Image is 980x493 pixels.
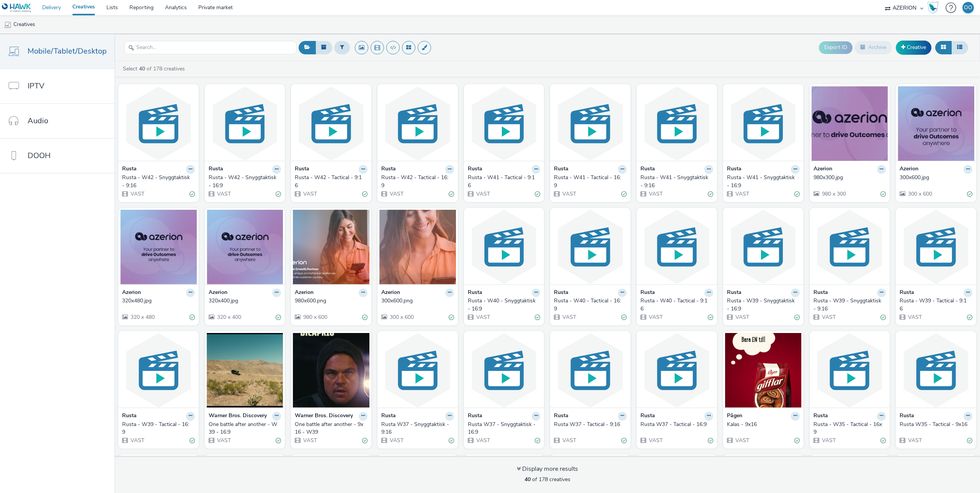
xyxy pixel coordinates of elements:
a: Rusta W37 - Snyggtaktisk - 9:16 [381,421,454,436]
strong: 40 [139,65,145,72]
span: Mobile/Tablet/Desktop [28,46,107,57]
div: Valid [880,190,886,198]
div: Display more results [517,465,578,473]
span: VAST [735,313,749,321]
div: Valid [189,190,195,198]
span: VAST [302,437,317,444]
div: Rusta - W42 - Tactical - 9:16 [295,174,364,189]
div: Rusta - W39 - Tactical - 16:9 [122,421,192,436]
img: Hawk Academy [927,2,939,14]
strong: Azerion [209,289,227,297]
img: Rusta W37 - Snyggtaktisk - 9:16 visual [379,333,456,408]
a: Rusta - W42 - Snyggtaktisk - 9:16 [122,174,195,189]
img: Kalas - 9x16 visual [725,333,802,408]
span: 320 x 400 [216,313,241,321]
strong: Azerion [900,165,918,174]
div: Valid [708,190,713,198]
img: Rusta - W42 - Tactical - 9:16 visual [293,86,369,161]
strong: Rusta [640,412,655,421]
div: Valid [967,313,972,322]
button: Table [951,41,968,54]
div: Valid [276,313,281,322]
a: Rusta - W42 - Tactical - 16:9 [381,174,454,189]
div: 320x400.jpg [209,297,278,305]
button: Export ID [819,41,853,54]
strong: Rusta [295,165,309,174]
div: 300x600.png [381,297,451,305]
a: Rusta - W40 - Snyggtaktisk - 16:9 [468,297,541,313]
strong: Rusta [727,289,742,297]
span: VAST [907,313,922,321]
div: One battle after another - 9x16 - W39 [295,421,364,436]
div: Rusta - W42 - Snyggtaktisk - 16:9 [209,174,278,189]
strong: Rusta [554,165,568,174]
img: 980x300.jpg visual [812,86,888,161]
div: Rusta - W40 - Snyggtaktisk - 16:9 [468,297,537,313]
div: Rusta W37 - Snyggtaktisk - 16:9 [468,421,537,436]
div: Valid [362,190,367,198]
a: 320x400.jpg [209,297,281,305]
div: Rusta - W41 - Tactical - 9:16 [468,174,537,189]
div: Valid [276,437,281,445]
a: Rusta W35 - Tactical - 9x16 [900,421,972,428]
img: Rusta - W41 - Snyggtaktisk - 16:9 visual [725,86,802,161]
div: One battle after another - W39 - 16:9 [209,421,278,436]
div: Valid [535,437,540,445]
img: Rusta - W42 - Snyggtaktisk - 9:16 visual [120,86,197,161]
span: 320 x 480 [130,313,155,321]
div: 980x300.jpg [813,174,883,181]
div: Rusta W35 - Tactical - 9x16 [900,421,969,428]
a: Rusta - W41 - Snyggtaktisk - 16:9 [727,174,800,189]
div: Rusta - W42 - Snyggtaktisk - 9:16 [122,174,192,189]
a: 300x600.jpg [900,174,972,181]
strong: Rusta [727,165,742,174]
img: Rusta W35 - Tactical - 9x16 visual [898,333,974,408]
strong: Rusta [381,412,396,421]
div: Valid [449,190,454,198]
img: 980x600.png visual [293,210,369,284]
strong: Rusta [640,165,655,174]
span: IPTV [28,80,44,91]
div: Rusta - W39 - Snyggtaktisk - 16:9 [727,297,797,313]
div: Rusta - W41 - Tactical - 16:9 [554,174,624,189]
input: Search... [124,41,297,54]
span: 300 x 600 [907,190,932,198]
strong: Rusta [900,289,914,297]
a: Creative [896,41,931,54]
a: 320x480.jpg [122,297,195,305]
div: Valid [708,437,713,445]
div: Rusta - W41 - Snyggtaktisk - 9:16 [640,174,710,189]
a: Rusta W37 - Snyggtaktisk - 16:9 [468,421,541,436]
span: DOOH [28,150,51,161]
strong: Azerion [295,289,314,297]
strong: Rusta [900,412,914,421]
a: Rusta - W39 - Snyggtaktisk - 9:16 [813,297,886,313]
div: Rusta - W35 - Tactical - 16x9 [813,421,883,436]
a: Hawk Academy [927,2,942,14]
div: Kalas - 9x16 [727,421,797,428]
strong: 40 [524,476,531,483]
img: undefined Logo [2,3,31,13]
strong: Rusta [554,289,568,297]
img: Rusta - W40 - Snyggtaktisk - 16:9 visual [466,210,542,284]
strong: Azerion [122,289,141,297]
a: One battle after another - W39 - 16:9 [209,421,281,436]
div: Rusta - W41 - Snyggtaktisk - 16:9 [727,174,797,189]
span: VAST [475,190,490,198]
strong: Rusta [209,165,223,174]
img: Rusta - W39 - Snyggtaktisk - 16:9 visual [725,210,802,284]
div: OO [964,2,972,13]
span: VAST [735,190,749,198]
strong: Rusta [554,412,568,421]
a: Rusta - W41 - Snyggtaktisk - 9:16 [640,174,713,189]
span: VAST [562,313,576,321]
button: Grid [935,41,952,54]
div: Valid [967,437,972,445]
div: 980x600.png [295,297,364,305]
div: Valid [362,437,367,445]
span: VAST [475,437,490,444]
img: Rusta - W35 - Tactical - 16x9 visual [812,333,888,408]
a: Rusta - W41 - Tactical - 9:16 [468,174,541,189]
span: 300 x 600 [389,313,414,321]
